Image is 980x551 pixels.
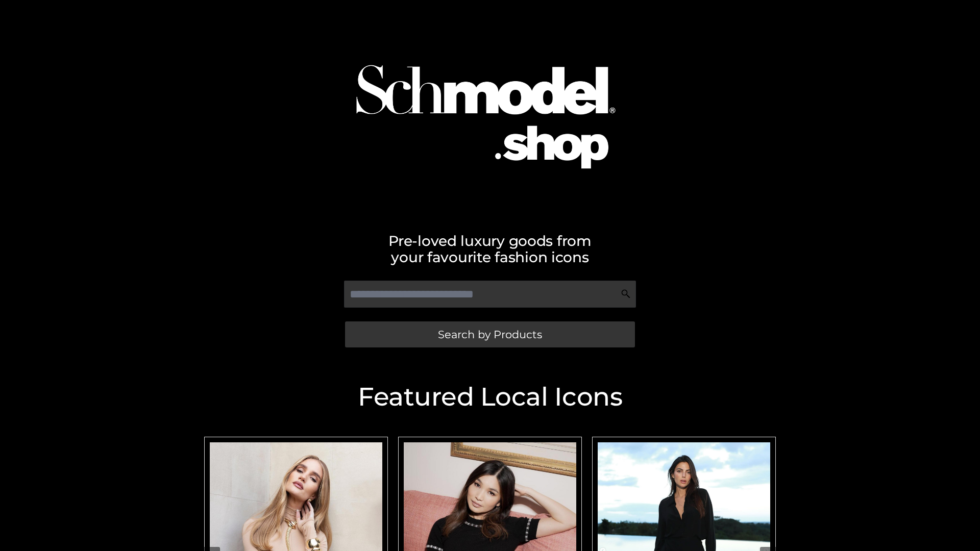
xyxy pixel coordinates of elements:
img: Search Icon [621,289,631,299]
span: Search by Products [438,329,542,340]
a: Search by Products [345,321,635,347]
h2: Featured Local Icons​ [199,384,781,410]
h2: Pre-loved luxury goods from your favourite fashion icons [199,233,781,265]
